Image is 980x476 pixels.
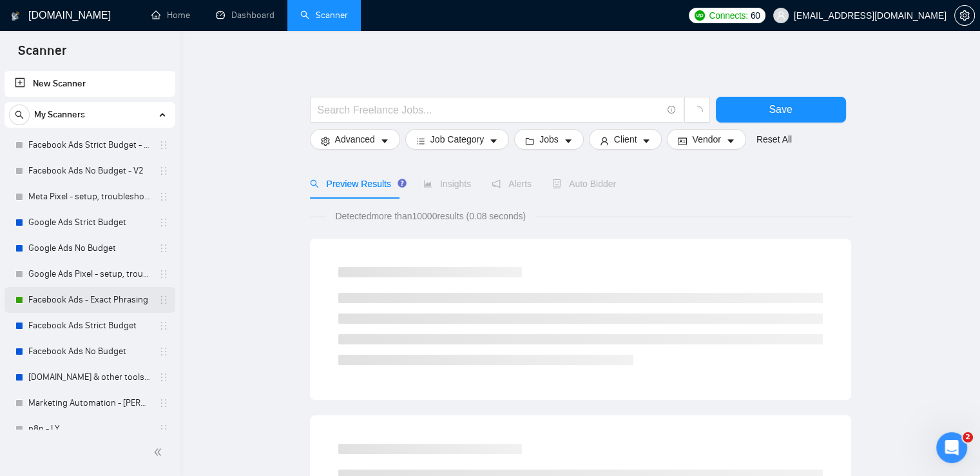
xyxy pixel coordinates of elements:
[28,158,151,184] a: Facebook Ads No Budget - V2
[726,136,735,146] span: caret-down
[692,132,720,146] span: Vendor
[492,179,532,189] span: Alerts
[159,140,169,150] span: holder
[539,132,559,146] span: Jobs
[954,10,975,21] a: setting
[28,261,151,287] a: Google Ads Pixel - setup, troubleshooting, tracking
[380,136,389,146] span: caret-down
[159,243,169,253] span: holder
[326,209,535,223] span: Detected more than 10000 results (0.08 seconds)
[5,71,175,97] li: New Scanner
[8,41,77,68] span: Scanner
[423,179,471,189] span: Insights
[321,136,330,146] span: setting
[335,132,375,146] span: Advanced
[489,136,498,146] span: caret-down
[10,110,29,119] span: search
[614,132,637,146] span: Client
[667,129,745,150] button: idcardVendorcaret-down
[159,166,169,176] span: holder
[769,101,792,117] span: Save
[28,390,151,416] a: Marketing Automation - [PERSON_NAME]
[216,10,274,21] a: dashboardDashboard
[28,184,151,210] a: Meta Pixel - setup, troubleshooting, tracking
[709,8,747,23] span: Connects:
[28,416,151,442] a: n8n - LY
[34,102,85,128] span: My Scanners
[15,71,165,97] a: New Scanner
[963,432,973,442] span: 2
[318,102,662,118] input: Search Freelance Jobs...
[642,136,651,146] span: caret-down
[396,177,408,189] div: Tooltip anchor
[776,11,785,20] span: user
[159,192,169,202] span: holder
[668,106,676,114] span: info-circle
[564,136,573,146] span: caret-down
[159,424,169,434] span: holder
[11,6,20,26] img: logo
[514,129,584,150] button: folderJobscaret-down
[28,339,151,364] a: Facebook Ads No Budget
[600,136,609,146] span: user
[159,346,169,357] span: holder
[552,179,616,189] span: Auto Bidder
[756,132,792,146] a: Reset All
[159,295,169,305] span: holder
[310,129,400,150] button: settingAdvancedcaret-down
[936,432,967,463] iframe: Intercom live chat
[28,287,151,313] a: Facebook Ads - Exact Phrasing
[310,179,319,188] span: search
[159,321,169,331] span: holder
[151,10,190,21] a: homeHome
[405,129,509,150] button: barsJob Categorycaret-down
[28,313,151,339] a: Facebook Ads Strict Budget
[416,136,425,146] span: bars
[159,372,169,382] span: holder
[28,364,151,390] a: [DOMAIN_NAME] & other tools - [PERSON_NAME]
[954,5,975,26] button: setting
[153,446,166,459] span: double-left
[159,269,169,279] span: holder
[28,210,151,235] a: Google Ads Strict Budget
[159,398,169,408] span: holder
[300,10,348,21] a: searchScanner
[159,217,169,228] span: holder
[423,179,432,188] span: area-chart
[28,132,151,158] a: Facebook Ads Strict Budget - V2
[492,179,501,188] span: notification
[955,10,974,21] span: setting
[589,129,662,150] button: userClientcaret-down
[552,179,561,188] span: robot
[430,132,484,146] span: Job Category
[525,136,534,146] span: folder
[28,235,151,261] a: Google Ads No Budget
[678,136,687,146] span: idcard
[716,97,846,123] button: Save
[751,8,760,23] span: 60
[310,179,403,189] span: Preview Results
[691,106,703,117] span: loading
[9,104,30,125] button: search
[695,10,705,21] img: upwork-logo.png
